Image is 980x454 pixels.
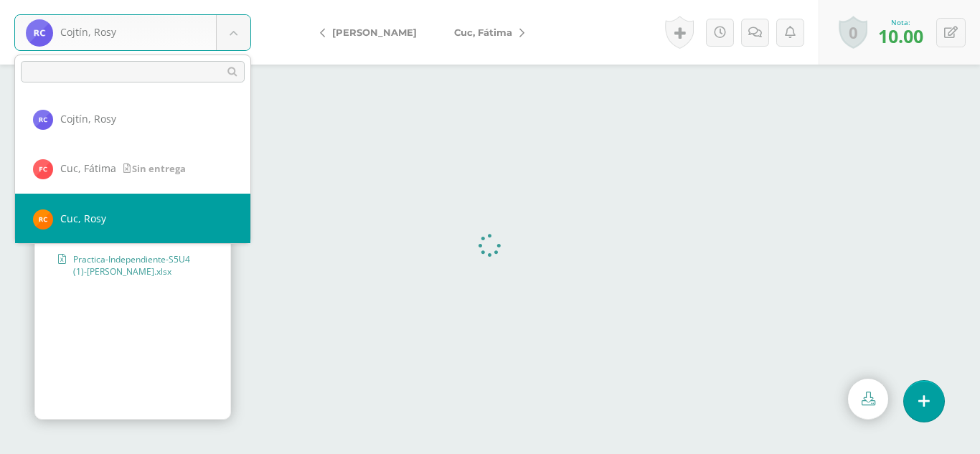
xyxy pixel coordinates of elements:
[60,212,106,225] span: Cuc, Rosy
[33,110,53,130] img: 27191ba19587e276614f9c4047c90297.png
[123,162,186,175] span: Sin entrega
[60,112,116,126] span: Cojtín, Rosy
[60,161,116,175] span: Cuc, Fátima
[33,159,53,179] img: 58e893ddc326dba771d8854a556fbec0.png
[33,209,53,230] img: 2cf96ec5529804fc2d5c3c2e4a4e380e.png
